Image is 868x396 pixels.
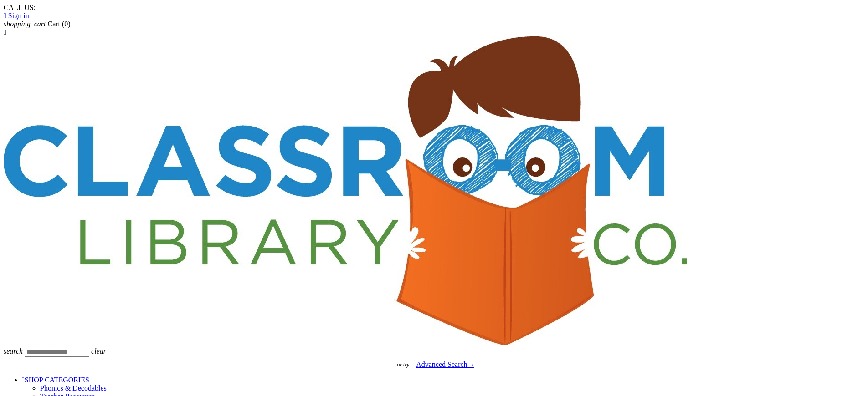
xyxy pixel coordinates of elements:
i: shopping_cart [4,20,46,28]
span: Sign in [8,12,29,20]
input: Search [25,348,89,357]
i: clear [91,347,106,355]
a: SHOP CATEGORIES [22,376,89,384]
span: - or try - [394,361,416,368]
span: Cart [47,20,60,28]
span: (0) [62,20,71,28]
div: CALL US: [4,4,864,12]
span: → [467,360,474,368]
i:  [4,28,6,36]
a: Advanced Search→ [416,360,474,369]
i:  [22,376,25,384]
a: Phonics & Decodables [40,384,107,392]
i: search [4,347,23,355]
i:  [4,12,6,20]
img: Classroom Library Company [4,36,687,345]
a: [PHONE_NUMBER] [36,4,99,11]
a:  Sign in [4,12,29,20]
